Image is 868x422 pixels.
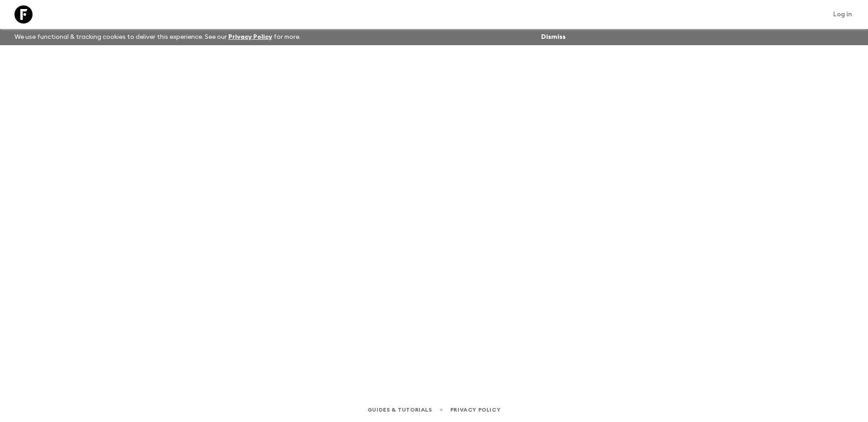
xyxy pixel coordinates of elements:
p: We use functional & tracking cookies to deliver this experience. See our for more. [11,29,304,45]
a: Privacy Policy [450,405,500,415]
a: Guides & Tutorials [368,405,432,415]
a: Log in [828,8,857,21]
a: Privacy Policy [228,34,272,40]
button: Dismiss [539,31,568,43]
